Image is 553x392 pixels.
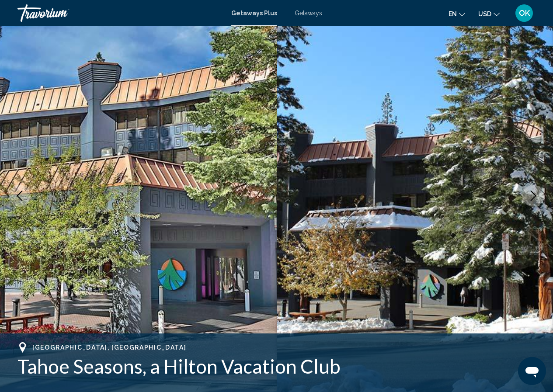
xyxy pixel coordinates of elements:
[518,357,546,385] iframe: Button to launch messaging window
[519,9,530,17] span: OK
[17,355,536,378] h1: Tahoe Seasons, a Hilton Vacation Club
[17,4,223,22] a: Travorium
[32,344,186,351] span: [GEOGRAPHIC_DATA], [GEOGRAPHIC_DATA]
[449,10,457,17] span: en
[9,185,31,207] button: Previous image
[522,185,544,207] button: Next image
[513,4,536,22] button: User Menu
[478,7,500,20] button: Change currency
[449,7,465,20] button: Change language
[478,10,491,17] span: USD
[295,10,322,17] a: Getaways
[231,10,277,17] a: Getaways Plus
